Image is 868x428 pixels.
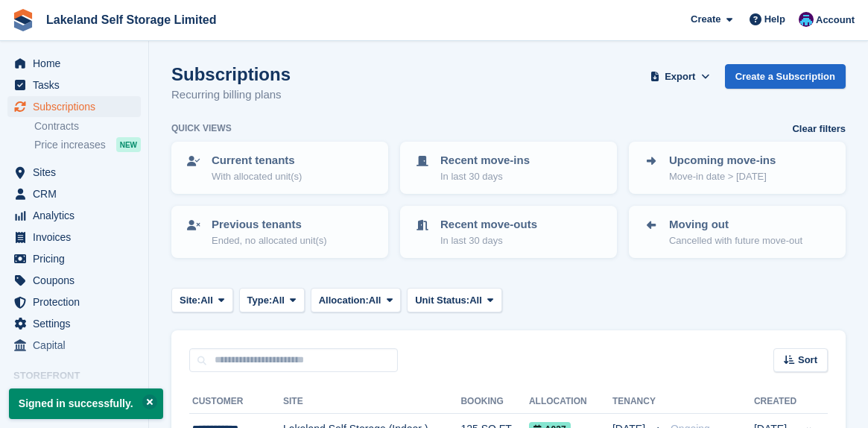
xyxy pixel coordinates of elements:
span: Price increases [34,138,106,152]
a: menu [7,335,141,356]
span: Coupons [33,270,122,291]
a: Clear filters [792,122,846,136]
p: Move-in date > [DATE] [669,169,776,184]
th: Created [754,390,796,414]
span: Home [33,53,122,74]
a: menu [7,75,141,95]
a: menu [7,313,141,334]
p: Upcoming move-ins [669,152,776,169]
th: Site [283,390,460,414]
p: Cancelled with future move-out [669,233,802,248]
p: In last 30 days [440,169,530,184]
p: Current tenants [212,152,302,169]
button: Unit Status: All [407,288,501,312]
a: menu [7,292,141,312]
a: Create a Subscription [725,64,846,89]
a: menu [7,96,141,117]
span: Sort [798,353,817,368]
span: Pricing [33,248,122,269]
span: Tasks [33,75,122,95]
button: Allocation: All [311,288,402,312]
span: Unit Status: [415,293,469,308]
th: Allocation [529,390,612,414]
span: Protection [33,292,122,312]
a: Moving out Cancelled with future move-out [630,207,844,257]
a: menu [7,270,141,291]
span: All [469,293,482,308]
a: menu [7,248,141,269]
p: Recurring billing plans [171,86,291,104]
span: Type: [247,293,273,308]
p: Recent move-ins [440,152,530,169]
span: All [272,293,285,308]
th: Booking [460,390,529,414]
span: Account [816,13,855,28]
span: Storefront [13,368,148,383]
a: menu [7,183,141,204]
a: Contracts [34,119,141,133]
button: Site: All [171,288,233,312]
p: In last 30 days [440,233,537,248]
a: menu [7,205,141,226]
span: Analytics [33,205,122,226]
span: Site: [180,293,200,308]
a: menu [7,227,141,248]
a: menu [7,53,141,74]
th: Customer [189,390,283,414]
span: Sites [33,162,122,183]
span: Allocation: [319,293,369,308]
span: All [369,293,381,308]
span: Subscriptions [33,96,122,117]
th: Tenancy [612,390,665,414]
button: Export [647,64,713,89]
span: Export [665,69,695,84]
a: Recent move-outs In last 30 days [402,207,615,257]
span: Settings [33,313,122,334]
img: stora-icon-8386f47178a22dfd0bd8f6a31ec36ba5ce8667c1dd55bd0f319d3a0aa187defe.svg [12,9,34,31]
img: David Dickson [799,12,814,27]
a: Current tenants With allocated unit(s) [173,143,387,192]
span: All [200,293,213,308]
span: Invoices [33,227,122,248]
button: Type: All [239,288,305,312]
a: Price increases NEW [34,136,141,153]
p: Previous tenants [212,216,327,233]
p: Ended, no allocated unit(s) [212,233,327,248]
span: Create [691,12,720,27]
a: Recent move-ins In last 30 days [402,143,615,192]
p: Signed in successfully. [9,388,163,419]
a: Lakeland Self Storage Limited [40,7,223,32]
a: Previous tenants Ended, no allocated unit(s) [173,207,387,257]
p: With allocated unit(s) [212,169,302,184]
div: NEW [116,137,141,152]
span: Capital [33,335,122,356]
span: CRM [33,183,122,204]
a: menu [7,162,141,183]
a: Upcoming move-ins Move-in date > [DATE] [630,143,844,192]
p: Recent move-outs [440,216,537,233]
p: Moving out [669,216,802,233]
h6: Quick views [171,122,232,135]
span: Help [764,12,785,27]
h1: Subscriptions [171,64,291,84]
